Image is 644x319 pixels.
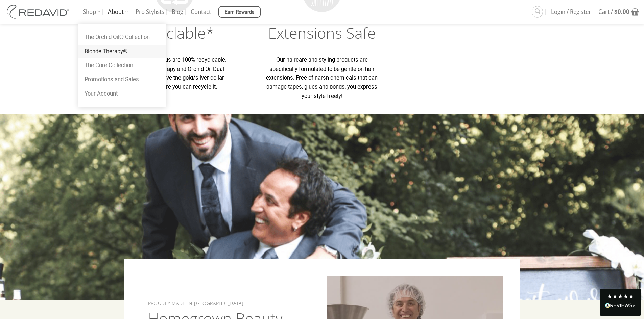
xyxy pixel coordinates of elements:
[78,45,166,59] a: Blonde Therapy®
[614,8,618,16] span: $
[225,8,255,16] span: Earn Rewards
[605,303,636,308] img: REVIEWS.io
[78,87,166,101] a: Your Account
[598,3,629,20] span: Cart /
[78,58,166,73] a: The Core Collection
[78,30,166,45] a: The Orchid Oil® Collection
[114,56,235,92] p: All but 2 of our skus are 100% recycleable. Blonde Dual Therapy and Orchid Oil Dual Therapy must ...
[600,289,641,316] div: Read All Reviews
[114,18,235,48] h3: Recyclable*
[78,73,166,87] a: Promotions and Sales
[148,301,300,306] h6: PROUDLY MADE IN [GEOGRAPHIC_DATA]
[218,6,261,18] a: Earn Rewards
[262,56,382,101] p: Our haircare and styling products are specifically formulated to be gentle on hair extensions. Fr...
[5,5,73,19] img: REDAVID Salon Products | United States
[614,8,629,16] bdi: 0.00
[532,6,543,17] a: Search
[551,3,591,20] span: Login / Register
[607,294,634,299] div: 4.8 Stars
[605,302,636,311] div: Read All Reviews
[262,18,382,48] h3: Extensions Safe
